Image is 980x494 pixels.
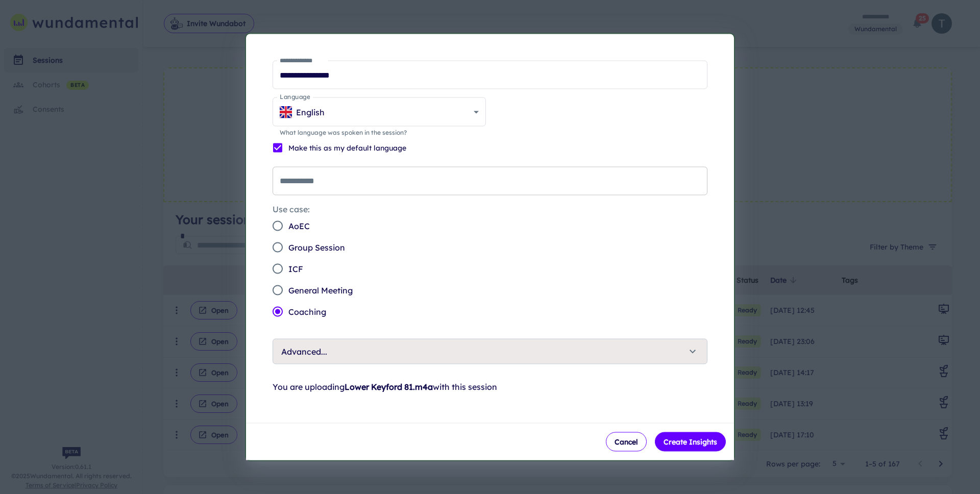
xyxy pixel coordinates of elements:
strong: Lower Keyford 81.m4a [345,382,433,392]
span: ICF [288,263,303,275]
p: You are uploading with this session [273,381,707,393]
span: General Meeting [288,284,353,297]
legend: Use case: [273,204,310,215]
label: Language [280,93,310,102]
button: Advanced... [273,339,707,364]
span: Group Session [288,241,345,254]
p: Make this as my default language [288,142,406,154]
p: English [296,106,325,118]
button: Cancel [606,432,647,452]
span: Coaching [288,306,326,318]
p: Advanced... [281,345,327,358]
span: AoEC [288,220,310,232]
p: What language was spoken in the session? [280,128,479,137]
img: GB [280,106,292,118]
button: Create Insights [655,432,726,452]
